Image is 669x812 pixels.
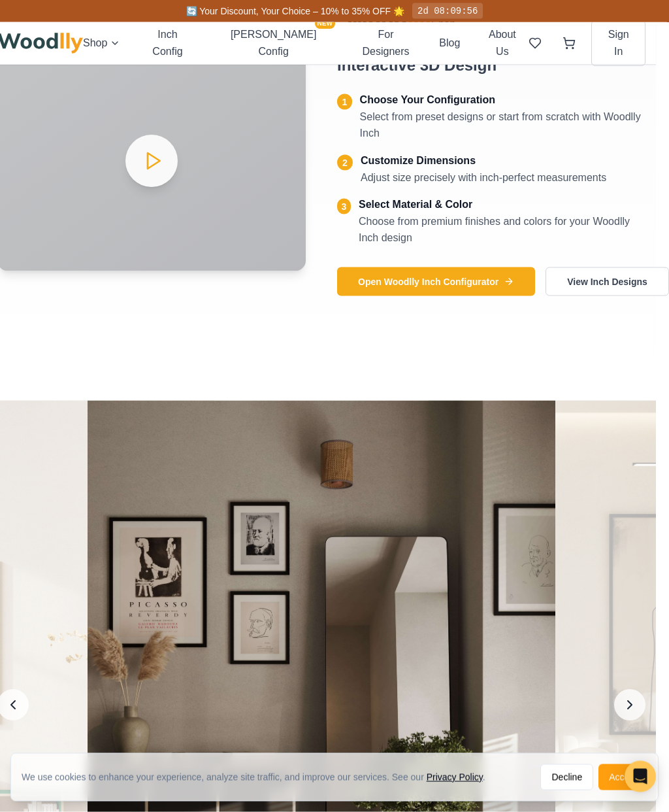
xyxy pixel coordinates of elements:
[186,6,404,16] span: 🔄 Your Discount, Your Choice – 10% to 35% OFF 🌟
[315,18,335,29] span: NEW
[439,35,460,52] button: Blog
[342,95,347,109] span: 1
[353,26,418,59] button: For Designers
[598,764,647,790] button: Accept
[359,196,645,213] h5: Select Material & Color
[342,156,348,169] span: 2
[361,152,606,169] h5: Customize Dimensions
[342,200,347,213] span: 3
[359,213,645,246] p: Choose from premium finishes and colors for your Woodlly Inch design
[427,772,483,783] a: Privacy Policy
[22,771,496,784] div: We use cookies to enhance your experience, analyze site traffic, and improve our services. See our .
[83,35,120,52] button: Shop
[141,26,193,59] button: Inch Config
[591,20,645,65] button: Sign In
[337,267,535,296] button: Open Woodlly Inch Configurator
[360,109,645,142] p: Select from preset designs or start from scratch with Woodlly Inch
[540,764,593,790] button: Decline
[625,761,656,792] div: Open Intercom Messenger
[337,55,645,76] h4: Interactive 3D Design
[360,92,645,109] h5: Choose Your Configuration
[481,26,523,59] button: About Us
[614,690,645,721] button: Next image
[215,26,333,59] button: [PERSON_NAME] ConfigNEW
[412,3,483,19] div: 2d 08:09:56
[361,169,606,186] p: Adjust size precisely with inch-perfect measurements
[546,267,669,296] button: View Inch Designs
